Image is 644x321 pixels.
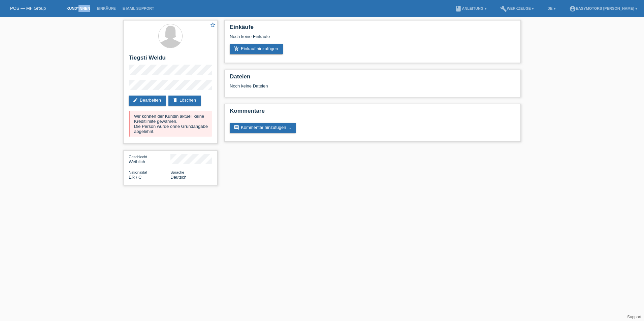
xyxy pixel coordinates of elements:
[230,34,515,44] div: Noch keine Einkäufe
[230,44,283,54] a: add_shopping_cartEinkauf hinzufügen
[129,154,170,164] div: Weiblich
[230,108,515,118] h2: Kommentare
[455,5,462,12] i: book
[170,175,187,180] span: Deutsch
[133,98,138,103] i: edit
[627,315,641,319] a: Support
[566,6,641,10] a: account_circleEasymotors [PERSON_NAME] ▾
[129,111,212,137] div: Wir können der Kundin aktuell keine Kreditlimite gewähren. Die Person wurde ohne Grundangabe abge...
[230,83,436,88] div: Noch keine Dateien
[172,98,178,103] i: delete
[230,73,515,83] h2: Dateien
[569,5,576,12] i: account_circle
[497,6,538,10] a: buildWerkzeuge ▾
[93,6,119,10] a: Einkäufe
[10,6,46,11] a: POS — MF Group
[129,55,212,65] h2: Tiegsti Weldu
[452,6,490,10] a: bookAnleitung ▾
[129,155,147,159] span: Geschlecht
[234,125,239,130] i: comment
[210,22,216,29] a: star_border
[119,6,158,10] a: E-Mail Support
[234,46,239,51] i: add_shopping_cart
[500,5,507,12] i: build
[129,170,147,174] span: Nationalität
[170,170,184,174] span: Sprache
[168,96,201,106] a: deleteLöschen
[210,22,216,28] i: star_border
[129,175,141,180] span: Eritrea / C / 13.02.2002
[129,96,166,106] a: editBearbeiten
[63,6,93,10] a: Kund*innen
[230,24,515,34] h2: Einkäufe
[230,123,296,133] a: commentKommentar hinzufügen ...
[544,6,559,10] a: DE ▾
